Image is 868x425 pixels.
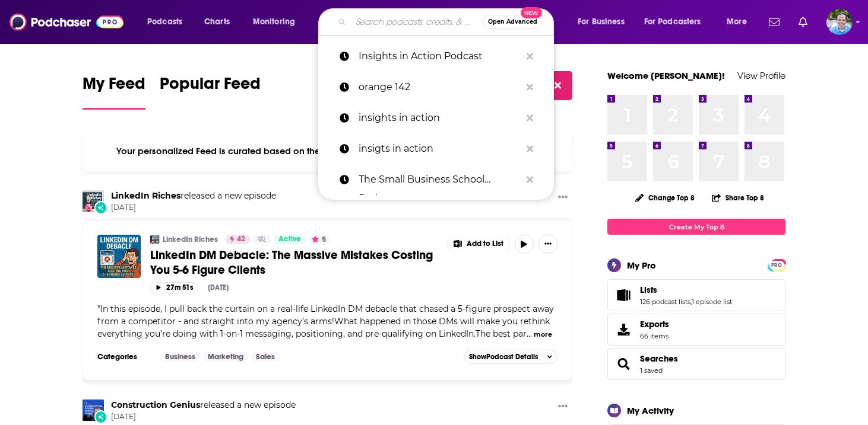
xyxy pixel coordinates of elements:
[318,103,554,133] a: insights in action
[607,70,725,81] a: Welcome [PERSON_NAME]!
[607,279,785,311] span: Lists
[359,133,521,164] p: insigts in action
[448,235,509,254] button: Show More Button
[644,14,701,30] span: For Podcasters
[627,405,674,416] div: My Activity
[97,303,554,339] span: "
[359,72,521,103] p: orange 142
[718,12,762,31] button: open menu
[150,248,439,277] a: LinkedIn DM Debacle: The Massive Mistakes Costing You 5-6 Figure Clients
[826,9,853,35] span: Logged in as johnnemo
[245,12,311,31] button: open menu
[111,190,276,202] h3: released a new episode
[607,348,785,380] span: Searches
[527,328,532,339] span: ...
[826,9,853,35] button: Show profile menu
[111,400,296,411] h3: released a new episode
[208,283,229,292] div: [DATE]
[111,400,200,410] a: Construction Genius
[607,314,785,346] a: Exports
[692,298,732,306] a: 1 episode list
[711,186,765,209] button: Share Top 8
[83,131,572,171] div: Your personalized Feed is curated based on the Podcasts, Creators, Users, and Lists that you Follow.
[278,234,301,245] span: Active
[553,190,572,205] button: Show More Button
[483,15,543,29] button: Open AdvancedNew
[163,235,218,244] a: LinkedIn Riches
[83,74,145,110] a: My Feed
[640,285,657,295] span: Lists
[640,353,678,364] a: Searches
[160,74,261,101] span: Popular Feed
[467,239,503,248] span: Add to List
[139,12,198,31] button: open menu
[612,356,635,372] a: Searches
[111,203,276,213] span: [DATE]
[150,282,198,293] button: 27m 51s
[111,412,296,422] span: [DATE]
[274,235,306,244] a: Active
[308,235,330,244] button: 5
[359,103,521,133] p: insights in action
[330,8,565,36] div: Search podcasts, credits, & more...
[150,248,433,277] span: LinkedIn DM Debacle: The Massive Mistakes Costing You 5-6 Figure Clients
[464,350,557,364] button: ShowPodcast Details
[640,366,663,375] a: 1 saved
[727,14,747,30] span: More
[83,74,145,101] span: My Feed
[94,201,107,214] div: New Episode
[237,234,245,245] span: 42
[226,235,250,244] a: 42
[826,9,853,35] img: User Profile
[97,235,141,278] img: LinkedIn DM Debacle: The Massive Mistakes Costing You 5-6 Figure Clients
[640,332,669,340] span: 66 items
[612,287,635,303] a: Lists
[318,72,554,103] a: orange 142
[569,12,639,31] button: open menu
[640,298,690,306] a: 126 podcast lists
[534,330,552,340] button: more
[253,14,295,30] span: Monitoring
[147,14,182,30] span: Podcasts
[578,14,625,30] span: For Business
[469,353,538,361] span: Show Podcast Details
[607,219,785,235] a: Create My Top 8
[794,12,812,32] a: Show notifications dropdown
[94,410,107,423] div: New Episode
[553,400,572,414] button: Show More Button
[318,133,554,164] a: insigts in action
[318,164,554,195] a: The Small Business School Podcast
[83,400,104,421] img: Construction Genius
[764,12,784,32] a: Show notifications dropdown
[97,303,554,339] span: In this episode, I pull back the curtain on a real-life LinkedIn DM debacle that chased a 5-figur...
[160,352,200,362] a: Business
[628,190,702,205] button: Change Top 8
[351,12,483,31] input: Search podcasts, credits, & more...
[769,261,784,270] span: PRO
[359,41,521,72] p: Insights in Action Podcast
[521,7,542,18] span: New
[636,12,718,31] button: open menu
[150,235,160,244] img: LinkedIn Riches
[97,352,151,362] h3: Categories
[627,260,656,271] div: My Pro
[640,319,669,330] span: Exports
[769,260,784,269] a: PRO
[318,41,554,72] a: Insights in Action Podcast
[737,70,785,81] a: View Profile
[359,164,521,195] p: The Small Business School Podcast
[83,190,104,212] img: LinkedIn Riches
[111,190,180,201] a: LinkedIn Riches
[160,74,261,110] a: Popular Feed
[9,11,123,33] img: Podchaser - Follow, Share and Rate Podcasts
[640,285,732,295] a: Lists
[488,19,537,25] span: Open Advanced
[251,352,280,362] a: Sales
[197,12,237,31] a: Charts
